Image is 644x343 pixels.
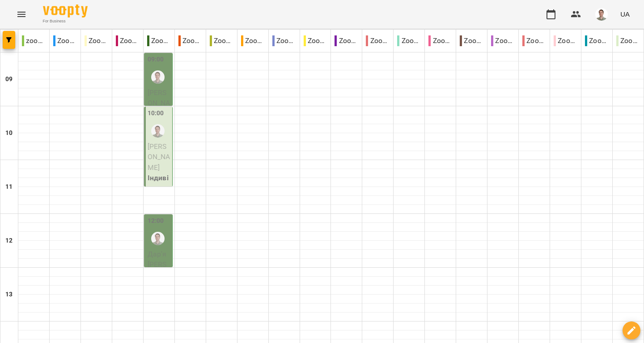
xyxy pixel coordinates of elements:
p: Zoom Абігейл [53,35,77,46]
p: Zoom [PERSON_NAME] [428,35,452,46]
img: Андрій [151,70,165,84]
p: Zoom Оксана [491,35,515,46]
p: Zoom [PERSON_NAME] [460,35,483,46]
span: Дар'я [PERSON_NAME] [148,250,170,290]
span: [PERSON_NAME] [148,142,170,172]
p: Zoom Юлія [585,35,609,46]
label: 09:00 [148,55,164,65]
button: Menu [11,4,32,25]
h6: 09 [5,74,13,84]
p: Zoom [PERSON_NAME] [116,35,140,46]
p: Zoom [PERSON_NAME] [178,35,202,46]
img: Андрій [151,232,165,245]
img: 08937551b77b2e829bc2e90478a9daa6.png [595,8,608,21]
p: Zoom [PERSON_NAME] [85,35,108,46]
p: Zoom Юля [616,35,640,46]
img: Андрій [151,124,165,138]
p: Zoom Жюлі [241,35,265,46]
label: 12:00 [148,216,164,226]
button: UA [617,6,633,22]
img: Voopty Logo [43,4,88,17]
p: Zoom [PERSON_NAME] [554,35,577,46]
p: Zoom [PERSON_NAME] [366,35,390,46]
p: Zoom [PERSON_NAME] [335,35,358,46]
p: Zoom [PERSON_NAME] [147,35,171,46]
h6: 12 [5,236,13,246]
p: Zoom [PERSON_NAME] [522,35,546,46]
h6: 10 [5,128,13,138]
h6: 13 [5,290,13,300]
h6: 11 [5,182,13,192]
p: zoom 2 [22,35,46,46]
span: For Business [43,18,88,24]
p: Zoom [PERSON_NAME] [397,35,421,46]
span: UA [620,9,630,19]
label: 10:00 [148,109,164,118]
p: Zoom Єлизавета [210,35,233,46]
p: Zoom Каріна [272,35,296,46]
span: [PERSON_NAME] [148,88,170,118]
p: Індивідуальне онлайн заняття 80 хв рівні А1-В1 [148,173,170,257]
p: Zoom [PERSON_NAME] [304,35,327,46]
